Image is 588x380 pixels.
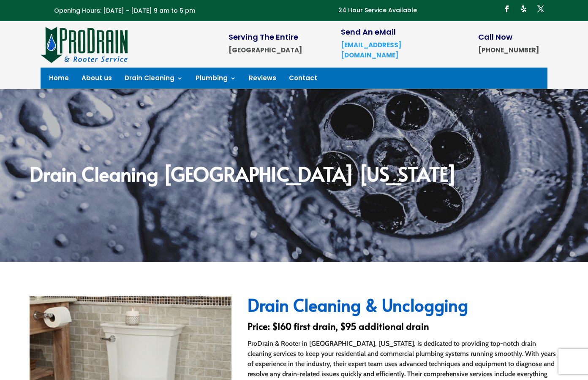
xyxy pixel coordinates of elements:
[478,32,512,42] span: Call Now
[534,2,547,16] a: Follow on X
[249,75,276,84] a: Reviews
[478,46,539,54] strong: [PHONE_NUMBER]
[289,75,317,84] a: Contact
[125,75,183,84] a: Drain Cleaning
[82,75,112,84] a: About us
[248,296,559,318] h2: Drain Cleaning & Unclogging
[248,321,559,335] h3: Price: $160 first drain, $95 additional drain
[517,2,531,16] a: Follow on Yelp
[196,75,236,84] a: Plumbing
[341,41,401,60] a: [EMAIL_ADDRESS][DOMAIN_NAME]
[54,6,195,15] span: Opening Hours: [DATE] - [DATE] 9 am to 5 pm
[229,32,298,42] span: Serving The Entire
[500,2,514,16] a: Follow on Facebook
[341,27,396,37] span: Send An eMail
[338,5,417,16] p: 24 Hour Service Available
[30,164,559,187] h2: Drain Cleaning [GEOGRAPHIC_DATA] [US_STATE]
[49,75,69,84] a: Home
[229,46,302,54] strong: [GEOGRAPHIC_DATA]
[41,25,129,63] img: site-logo-100h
